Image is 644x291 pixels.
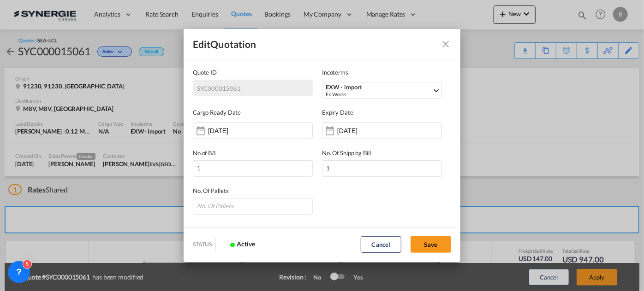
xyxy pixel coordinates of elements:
label: Incoterms [322,68,442,80]
input: B/L [193,160,313,177]
button: Close dialog [436,35,455,53]
label: Cargo Ready Date [193,108,313,120]
button: Save [411,236,451,253]
label: No. Of Pallets [193,186,313,198]
input: Enter date [337,127,395,134]
input: No. Of Pallets [193,198,313,215]
input: No. Of Shipping Bill [322,160,442,177]
label: No. Of Shipping Bill [322,148,442,160]
input: Enter date [208,127,266,134]
strong: * These rates are subject to future GRI/PSS/LWS unless stated otherwise. [9,60,220,67]
label: Quote ID [193,68,313,80]
label: No.of B/L [193,148,313,160]
p: Any modification of your original rate request, such as freight dimensions, weight, transit time,... [9,9,248,38]
div: Ex Works [326,91,432,98]
div: EXW - import [326,84,432,91]
p: This quotation is subject to space and equipment availability [9,44,248,53]
b: Edit [193,38,210,50]
button: Cancel [361,236,401,253]
div: Quotation [193,38,256,50]
md-icon: Close dialog [440,39,451,50]
label: Expiry Date [322,108,442,120]
span: Active [220,240,255,248]
div: STATUS [188,241,215,249]
md-dialog: Quote ID IncotermsEXW ... [184,29,460,262]
md-icon: icon-flickr-after [223,238,237,251]
md-select: Select Incoterms: EXW - import Ex Works [322,82,442,99]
